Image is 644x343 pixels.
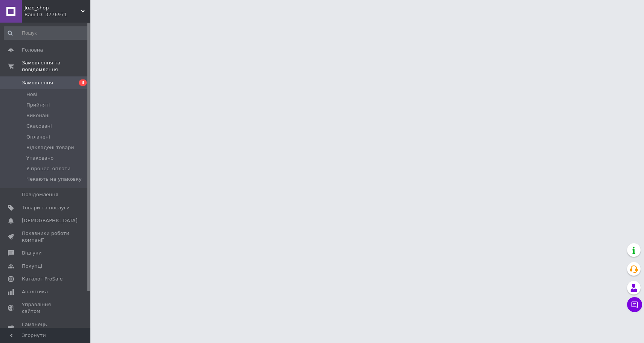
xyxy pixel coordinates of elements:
[26,155,53,162] span: Упаковано
[22,59,90,73] span: Замовлення та повідомлення
[79,79,87,86] span: 3
[22,47,43,53] span: Головна
[26,102,50,108] span: Прийняті
[26,134,50,140] span: Оплачені
[22,321,70,335] span: Гаманець компанії
[22,250,41,256] span: Відгуки
[26,144,74,151] span: Відкладені товари
[26,176,82,183] span: Чекають на упаковку
[22,217,78,224] span: [DEMOGRAPHIC_DATA]
[627,297,642,312] button: Чат з покупцем
[26,112,50,119] span: Виконані
[26,123,52,130] span: Скасовані
[22,288,48,295] span: Аналітика
[24,11,90,18] div: Ваш ID: 3776971
[26,91,37,98] span: Нові
[22,276,63,282] span: Каталог ProSale
[22,230,70,244] span: Показники роботи компанії
[22,204,70,211] span: Товари та послуги
[22,301,70,315] span: Управління сайтом
[4,26,89,40] input: Пошук
[26,165,70,172] span: У процесі оплати
[24,5,81,11] span: Juzo_shop
[22,263,42,270] span: Покупці
[22,79,53,86] span: Замовлення
[22,191,58,198] span: Повідомлення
